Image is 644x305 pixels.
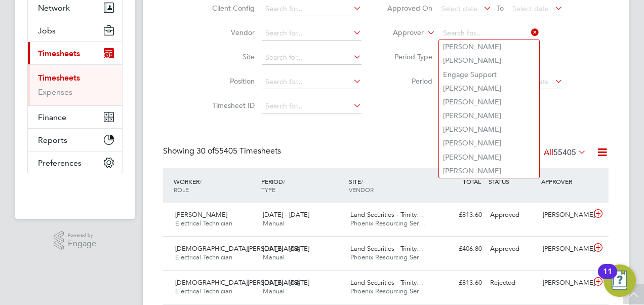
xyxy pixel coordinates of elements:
[209,52,255,61] label: Site
[262,75,361,89] input: Search for...
[163,146,283,157] div: Showing
[259,172,346,199] div: PERIOD
[263,278,309,287] span: [DATE] - [DATE]
[439,26,539,41] input: Search for...
[433,275,486,291] div: £813.60
[494,2,507,15] span: To
[38,112,66,122] span: Finance
[433,207,486,223] div: £813.60
[544,147,586,158] label: All
[539,172,591,190] div: APPROVER
[439,109,539,123] li: [PERSON_NAME]
[439,123,539,136] li: [PERSON_NAME]
[262,2,361,16] input: Search for...
[68,240,96,248] span: Engage
[350,287,425,295] span: Phoenix Resourcing Ser…
[28,129,122,151] button: Reports
[350,253,425,261] span: Phoenix Resourcing Ser…
[512,4,549,13] span: Select date
[539,241,591,257] div: [PERSON_NAME]
[439,40,539,54] li: [PERSON_NAME]
[378,28,424,38] label: Approver
[387,77,432,86] label: Period
[350,219,425,227] span: Phoenix Resourcing Ser…
[28,151,122,174] button: Preferences
[196,146,281,156] span: 55405 Timesheets
[68,231,96,240] span: Powered by
[54,231,97,250] a: Powered byEngage
[441,4,477,13] span: Select date
[38,49,80,58] span: Timesheets
[28,184,123,201] img: fastbook-logo-retina.png
[28,42,122,64] button: Timesheets
[262,26,361,41] input: Search for...
[196,146,215,156] span: 30 of
[38,158,82,168] span: Preferences
[512,77,549,86] span: Select date
[486,172,539,190] div: STATUS
[175,244,300,253] span: [DEMOGRAPHIC_DATA][PERSON_NAME]
[209,77,255,86] label: Position
[171,172,259,199] div: WORKER
[486,241,539,257] div: Approved
[209,4,255,13] label: Client Config
[38,87,72,97] a: Expenses
[38,26,56,35] span: Jobs
[27,184,123,201] a: Go to home page
[209,28,255,37] label: Vendor
[174,185,189,194] span: ROLE
[28,64,122,105] div: Timesheets
[346,172,434,199] div: SITE
[199,177,202,185] span: /
[263,287,285,295] span: Manual
[514,146,588,160] div: Status
[350,244,423,253] span: Land Securities - Trinity…
[387,52,432,61] label: Period Type
[262,99,361,113] input: Search for...
[263,210,309,219] span: [DATE] - [DATE]
[28,106,122,128] button: Finance
[28,19,122,42] button: Jobs
[209,101,255,110] label: Timesheet ID
[439,136,539,150] li: [PERSON_NAME]
[261,185,275,194] span: TYPE
[263,219,285,227] span: Manual
[439,150,539,164] li: [PERSON_NAME]
[486,275,539,291] div: Rejected
[175,287,232,295] span: Electrical Technician
[263,244,309,253] span: [DATE] - [DATE]
[439,68,539,82] li: Engage Support
[283,177,285,185] span: /
[350,278,423,287] span: Land Securities - Trinity…
[603,264,636,297] button: Open Resource Center, 11 new notifications
[433,241,486,257] div: £406.80
[539,275,591,291] div: [PERSON_NAME]
[175,219,232,227] span: Electrical Technician
[387,4,432,13] label: Approved On
[539,207,591,223] div: [PERSON_NAME]
[439,54,539,67] li: [PERSON_NAME]
[350,210,423,219] span: Land Securities - Trinity…
[263,253,285,261] span: Manual
[175,278,300,287] span: [DEMOGRAPHIC_DATA][PERSON_NAME]
[262,51,361,65] input: Search for...
[38,3,70,13] span: Network
[486,207,539,223] div: Approved
[175,210,227,219] span: [PERSON_NAME]
[361,177,363,185] span: /
[38,135,67,145] span: Reports
[349,185,374,194] span: VENDOR
[553,147,576,158] span: 55405
[463,177,481,185] span: TOTAL
[439,95,539,109] li: [PERSON_NAME]
[439,164,539,178] li: [PERSON_NAME]
[603,272,612,285] div: 11
[175,253,232,261] span: Electrical Technician
[38,73,80,83] a: Timesheets
[439,82,539,95] li: [PERSON_NAME]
